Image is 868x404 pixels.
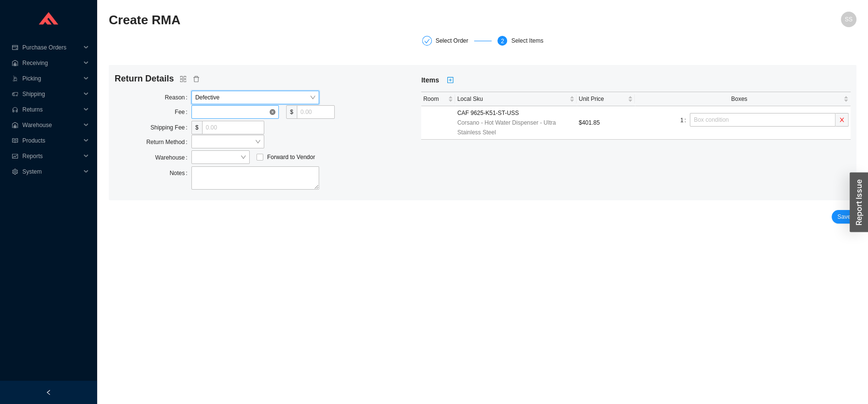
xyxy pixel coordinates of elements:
[455,92,577,106] th: Local Sku sortable
[579,94,626,104] span: Unit Price
[12,169,18,175] span: setting
[22,86,81,102] span: Shipping
[115,73,421,86] h4: Return Details
[195,91,315,104] span: Defective
[22,102,81,117] span: Returns
[297,105,335,119] input: 0.00
[421,73,851,88] h5: Items
[22,40,81,55] span: Purchase Orders
[832,210,856,224] button: Save
[424,38,430,44] span: check
[22,55,81,71] span: Receiving
[436,36,474,46] div: Select Order
[109,12,669,29] h2: Create RMA
[637,94,841,104] span: Boxes
[202,121,264,134] input: 0.00
[22,117,81,133] span: Warehouse
[839,117,845,123] span: close
[457,118,575,137] span: Corsano - Hot Water Dispenser - Ultra Stainless Steel
[22,148,81,164] span: Reports
[423,94,446,104] span: Room
[680,113,690,127] label: 1
[635,92,851,106] th: Boxes sortable
[837,212,851,222] span: Save
[286,105,297,119] span: $
[46,389,51,395] span: left
[845,12,852,27] span: SS
[421,92,455,106] th: Room sortable
[577,92,635,106] th: Unit Price sortable
[175,105,191,119] label: Fee
[263,152,319,162] span: Forward to Vendor
[191,121,202,134] span: $
[441,73,460,88] button: plus-square
[12,153,18,159] span: fund
[12,45,18,50] span: credit-card
[690,113,835,127] input: Box condition
[22,133,81,148] span: Products
[577,106,635,140] td: $401.85
[511,36,543,46] div: Select Items
[12,107,18,113] span: customer-service
[12,138,18,144] span: read
[22,71,81,86] span: Picking
[155,151,191,164] label: Warehouse
[146,135,191,149] label: Return Method
[151,121,191,134] label: Shipping Fee
[501,38,504,45] span: 2
[457,108,519,118] span: CAF 9625-K51-ST-USS
[170,166,191,180] label: Notes
[22,164,81,179] span: System
[270,109,275,115] span: close-circle
[447,77,454,84] span: plus-square
[457,94,567,104] span: Local Sku
[165,91,191,104] label: Reason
